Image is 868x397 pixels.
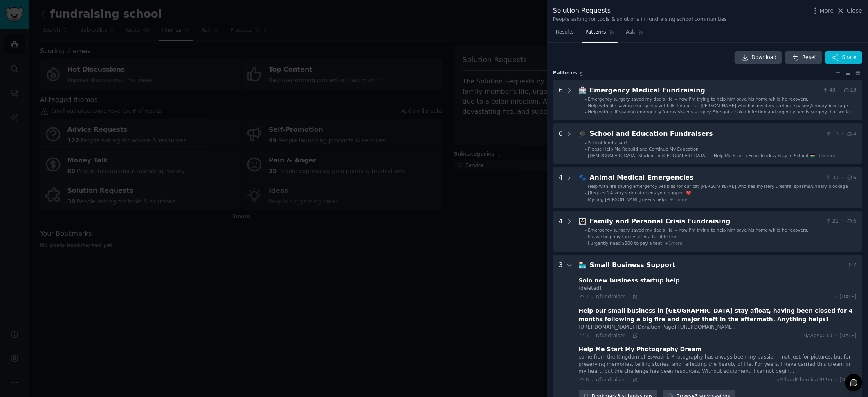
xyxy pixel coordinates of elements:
[623,26,647,43] a: Ask
[585,140,587,146] div: -
[596,377,625,383] span: r/fundraiser
[735,51,783,64] a: Download
[585,109,587,115] div: -
[590,173,823,183] div: Animal Medical Emergencies
[579,217,587,225] span: 👨‍👩‍👧‍👦
[579,324,857,331] div: [URL][DOMAIN_NAME] [Donation Page]([URL][DOMAIN_NAME])
[802,54,816,61] span: Reset
[820,7,834,15] span: More
[626,29,635,36] span: Ask
[588,147,699,151] span: Please Help Me Rebuild and Continue My Education
[590,260,843,271] div: Small Business Support
[818,153,835,158] span: + 3 more
[825,218,839,225] span: 21
[585,103,587,108] div: -
[776,377,832,384] span: u/ChardChemical9695
[837,7,862,15] button: Close
[842,54,857,61] span: Share
[592,333,593,338] span: ·
[588,109,857,120] span: Help with a life-saving emergency for my sister's surgery. She got a colon infection and urgently...
[579,261,587,269] span: 🏪
[556,29,574,36] span: Results
[579,307,857,324] div: Help our small business in [GEOGRAPHIC_DATA] stay afloat, having been closed for 4 months followi...
[585,227,587,233] div: -
[585,190,587,196] div: -
[840,293,857,301] span: [DATE]
[588,228,809,232] span: Emergency surgery saved my dad's life -- now I'm trying to help him save his home while he recovers.
[579,86,587,94] span: 🏥
[840,332,857,340] span: [DATE]
[588,153,815,158] span: [DEMOGRAPHIC_DATA] Student in [GEOGRAPHIC_DATA] — Help Me Start a Food Truck & Stay in School 🇵🇸
[579,293,589,301] span: 1
[842,174,843,182] span: ·
[579,345,702,354] div: Help Me Start My Photography Dream
[804,332,832,340] span: u/Vips0013
[588,140,627,145] span: School fundraiser!
[585,153,587,158] div: -
[579,285,857,292] div: [deleted]
[628,377,630,383] span: ·
[846,131,857,138] span: 4
[665,241,682,246] span: + 1 more
[588,197,667,202] span: My dog [PERSON_NAME] needs help.
[822,87,836,94] span: 48
[588,103,848,108] span: Help with life-saving emergency vet bills for our cat [PERSON_NAME] who has mystery urethral spas...
[553,16,727,23] div: People asking for tools & solutions in fundraising school communities
[588,184,848,189] span: Help with life-saving emergency vet bills for our cat [PERSON_NAME] who has mystery urethral spas...
[590,86,819,96] div: Emergency Medical Fundraising
[843,87,857,94] span: 13
[670,197,688,202] span: + 1 more
[559,217,563,246] div: 4
[585,183,587,189] div: -
[585,234,587,239] div: -
[835,377,837,384] span: ·
[842,218,843,225] span: ·
[842,131,843,138] span: ·
[585,196,587,202] div: -
[553,6,727,16] div: Solution Requests
[839,87,840,94] span: ·
[559,173,563,202] div: 4
[825,174,839,182] span: 33
[835,293,837,301] span: ·
[588,241,662,246] span: I urgently need $500 to pay a tent
[846,262,857,269] span: 2
[579,377,589,384] span: 0
[590,217,823,227] div: Family and Personal Crisis Fundraising
[846,174,857,182] span: 6
[825,131,839,138] span: 13
[588,97,809,102] span: Emergency surgery saved my dad's life -- now I'm trying to help him save his home while he recovers.
[590,129,823,139] div: School and Education Fundraisers
[582,26,617,43] a: Patterns
[580,72,583,77] span: 5
[559,129,563,158] div: 6
[579,276,680,285] div: Solo new business startup help
[553,26,577,43] a: Results
[592,377,593,383] span: ·
[752,54,777,61] span: Download
[811,7,834,15] button: More
[628,333,630,338] span: ·
[785,51,822,64] button: Reset
[825,51,862,64] button: Share
[847,7,862,15] span: Close
[585,96,587,102] div: -
[846,218,857,225] span: 6
[553,70,577,77] span: Pattern s
[596,333,625,338] span: r/fundraiser
[840,377,857,384] span: [DATE]
[596,294,625,300] span: r/fundraiser
[579,130,587,138] span: 🎓
[559,86,563,115] div: 6
[585,240,587,246] div: -
[588,234,678,239] span: Please help my family after a terrible fire.
[579,332,589,340] span: 1
[835,332,837,340] span: ·
[579,354,857,375] div: come from the Kingdom of Eswatini. Photography has always been my passion—not just for pictures, ...
[585,29,606,36] span: Patterns
[628,294,630,300] span: ·
[592,294,593,300] span: ·
[585,146,587,152] div: -
[588,190,692,195] span: [Request] A very sick cat needs your support ❤️
[579,174,587,181] span: 🐾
